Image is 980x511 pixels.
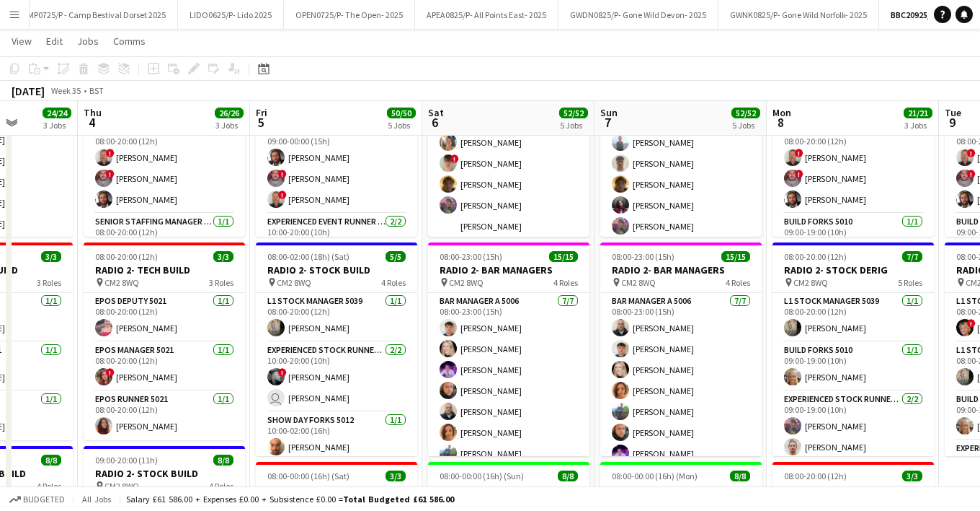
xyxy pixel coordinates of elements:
div: Salary £61 586.00 + Expenses £0.00 + Subsistence £0.00 = [126,494,454,505]
button: LIDO0625/P- Lido 2025 [178,1,284,29]
button: GWNK0825/P- Gone Wild Norfolk- 2025 [718,1,879,29]
span: Comms [113,35,146,48]
button: CAMP0725/P - Camp Bestival Dorset 2025 [6,1,178,29]
button: APEA0825/P- All Points East- 2025 [415,1,558,29]
span: Jobs [77,35,99,48]
span: View [12,35,32,48]
span: Budgeted [23,494,65,505]
a: View [6,32,37,51]
span: All jobs [79,494,114,505]
button: GWDN0825/P- Gone Wild Devon- 2025 [558,1,718,29]
div: [DATE] [12,84,45,98]
a: Comms [107,32,151,51]
div: BST [89,85,104,96]
button: OPEN0725/P- The Open- 2025 [284,1,415,29]
span: Total Budgeted £61 586.00 [343,494,454,505]
a: Edit [40,32,68,51]
a: Jobs [71,32,104,51]
span: Week 35 [48,85,84,96]
span: Edit [46,35,63,48]
button: Budgeted [7,492,67,507]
